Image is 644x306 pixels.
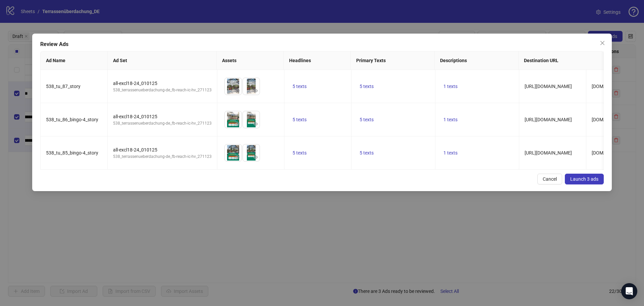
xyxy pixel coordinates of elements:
[284,51,351,70] th: Headlines
[592,84,639,89] span: [DOMAIN_NAME][URL]
[292,117,307,122] span: 5 texts
[435,51,519,70] th: Descriptions
[360,150,374,156] span: 5 texts
[233,87,241,95] button: Preview
[46,84,80,89] span: 538_tu_87_story
[243,144,260,161] img: Asset 2
[292,84,307,89] span: 5 texts
[592,150,639,156] span: [DOMAIN_NAME][URL]
[290,116,309,124] button: 5 texts
[235,122,240,126] span: eye
[292,150,307,156] span: 5 texts
[543,176,557,182] span: Cancel
[570,176,598,182] span: Launch 3 ads
[233,153,241,161] button: Preview
[252,87,260,95] button: Preview
[597,38,608,48] button: Close
[225,78,241,95] img: Asset 1
[113,80,212,87] div: all-excl18-24_010125
[357,116,376,124] button: 5 texts
[525,84,572,89] span: [URL][DOMAIN_NAME]
[235,88,240,93] span: eye
[113,154,212,160] div: 538_terrassenueberdachung-de_fb-reach-ic-hv_271123
[357,82,376,90] button: 5 texts
[225,111,241,128] img: Asset 1
[235,155,240,160] span: eye
[253,122,258,126] span: eye
[243,78,260,95] img: Asset 2
[243,111,260,128] img: Asset 2
[525,150,572,156] span: [URL][DOMAIN_NAME]
[443,117,458,122] span: 1 texts
[40,40,604,48] div: Review Ads
[46,117,98,122] span: 538_tu_86_bingo-4_story
[443,84,458,89] span: 1 texts
[290,82,309,90] button: 5 texts
[360,84,374,89] span: 5 texts
[592,117,639,122] span: [DOMAIN_NAME][URL]
[46,150,98,156] span: 538_tu_85_bingo-4_story
[108,51,217,70] th: Ad Set
[351,51,435,70] th: Primary Texts
[357,149,376,157] button: 5 texts
[253,88,258,93] span: eye
[217,51,284,70] th: Assets
[621,283,637,299] div: Open Intercom Messenger
[441,116,460,124] button: 1 texts
[290,149,309,157] button: 5 texts
[252,120,260,128] button: Preview
[565,174,604,184] button: Launch 3 ads
[525,117,572,122] span: [URL][DOMAIN_NAME]
[360,117,374,122] span: 5 texts
[600,40,605,46] span: close
[113,87,212,93] div: 538_terrassenueberdachung-de_fb-reach-ic-hv_271123
[441,82,460,90] button: 1 texts
[537,174,562,184] button: Cancel
[443,150,458,156] span: 1 texts
[441,149,460,157] button: 1 texts
[252,153,260,161] button: Preview
[253,155,258,160] span: eye
[113,113,212,120] div: all-excl18-24_010125
[233,120,241,128] button: Preview
[41,51,108,70] th: Ad Name
[225,144,241,161] img: Asset 1
[113,120,212,127] div: 538_terrassenueberdachung-de_fb-reach-ic-hv_271123
[113,146,212,154] div: all-excl18-24_010125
